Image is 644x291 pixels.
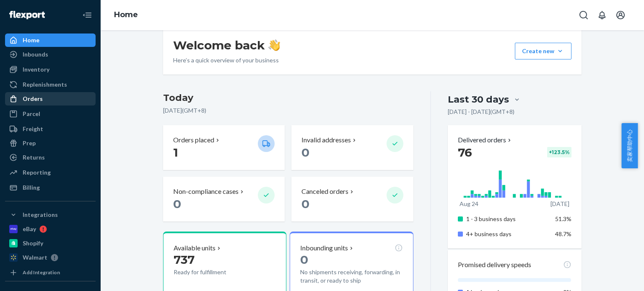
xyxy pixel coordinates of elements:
[5,151,96,164] a: Returns
[23,65,49,74] div: Inventory
[594,7,610,23] button: Open notifications
[173,187,239,196] p: Non-compliance cases
[23,269,60,276] div: Add Integration
[173,135,214,145] p: Orders placed
[23,239,43,247] div: Shopify
[515,43,571,59] button: Create new
[555,215,571,222] span: 51.3%
[23,50,48,59] div: Inbounds
[268,39,280,51] img: hand-wave emoji
[23,183,40,192] div: Billing
[301,187,348,196] p: Canceled orders
[621,123,638,168] button: 卖家帮助中心
[448,108,514,116] p: [DATE] - [DATE] ( GMT+8 )
[300,268,402,285] p: No shipments receiving, forwarding, in transit, or ready to ship
[23,139,36,147] div: Prep
[575,7,592,23] button: Open Search Box
[23,225,36,233] div: eBay
[173,56,280,64] p: Here’s a quick overview of your business
[460,200,478,208] p: Aug 24
[163,177,285,221] button: Non-compliance cases 0
[163,106,413,115] p: [DATE] ( GMT+8 )
[612,7,629,23] button: Open account menu
[23,153,45,162] div: Returns
[23,95,43,103] div: Orders
[23,253,47,262] div: Walmart
[291,177,413,221] button: Canceled orders 0
[301,197,309,211] span: 0
[5,122,96,136] a: Freight
[291,125,413,170] button: Invalid addresses 0
[174,252,195,267] span: 737
[5,33,96,47] a: Home
[5,78,96,91] a: Replenishments
[163,91,413,105] h3: Today
[23,110,40,118] div: Parcel
[5,63,96,76] a: Inventory
[5,222,96,236] a: eBay
[5,208,96,221] button: Integrations
[23,36,39,44] div: Home
[79,7,96,23] button: Close Navigation
[23,211,58,219] div: Integrations
[23,125,43,133] div: Freight
[300,252,308,267] span: 0
[5,268,96,278] a: Add Integration
[5,237,96,250] a: Shopify
[23,168,51,177] div: Reporting
[466,215,549,223] p: 1 - 3 business days
[9,11,45,19] img: Flexport logo
[163,125,285,170] button: Orders placed 1
[173,145,178,160] span: 1
[547,147,571,157] div: + 123.5 %
[5,136,96,150] a: Prep
[5,251,96,264] a: Walmart
[174,243,216,253] p: Available units
[173,197,181,211] span: 0
[300,243,348,253] p: Inbounding units
[5,166,96,179] a: Reporting
[555,230,571,237] span: 48.7%
[466,230,549,238] p: 4+ business days
[173,38,280,53] h1: Welcome back
[5,92,96,106] a: Orders
[107,3,145,27] ol: breadcrumbs
[114,10,138,19] a: Home
[458,135,513,145] button: Delivered orders
[5,48,96,61] a: Inbounds
[301,135,351,145] p: Invalid addresses
[5,107,96,121] a: Parcel
[551,200,569,208] p: [DATE]
[458,145,472,160] span: 76
[458,260,531,270] p: Promised delivery speeds
[301,145,309,160] span: 0
[174,268,251,276] p: Ready for fulfillment
[5,181,96,194] a: Billing
[23,80,67,89] div: Replenishments
[448,93,509,106] div: Last 30 days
